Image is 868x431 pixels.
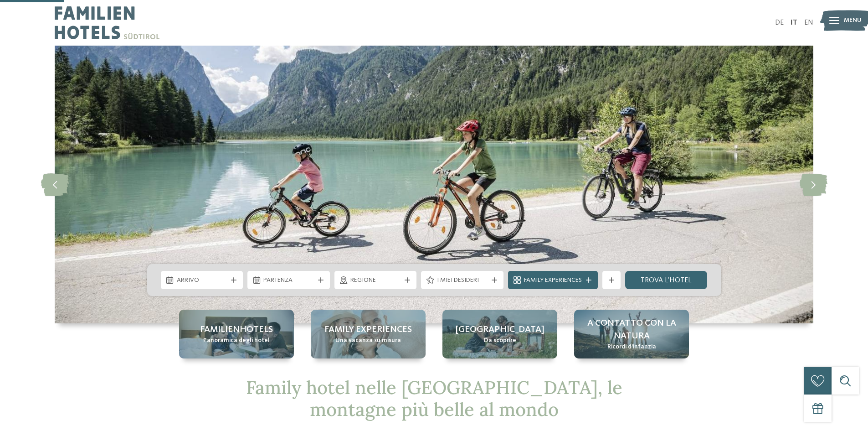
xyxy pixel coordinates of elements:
[442,310,557,358] a: Family hotel nelle Dolomiti: una vacanza nel regno dei Monti Pallidi [GEOGRAPHIC_DATA] Da scoprire
[625,271,708,289] a: trova l’hotel
[179,310,294,358] a: Family hotel nelle Dolomiti: una vacanza nel regno dei Monti Pallidi Familienhotels Panoramica de...
[203,336,270,345] span: Panoramica degli hotel
[200,323,273,336] span: Familienhotels
[607,343,656,352] span: Ricordi d’infanzia
[844,16,862,25] span: Menu
[484,336,516,345] span: Da scoprire
[335,336,401,345] span: Una vacanza su misura
[311,310,426,358] a: Family hotel nelle Dolomiti: una vacanza nel regno dei Monti Pallidi Family experiences Una vacan...
[324,323,412,336] span: Family experiences
[574,310,689,358] a: Family hotel nelle Dolomiti: una vacanza nel regno dei Monti Pallidi A contatto con la natura Ric...
[583,317,680,343] span: A contatto con la natura
[177,276,227,285] span: Arrivo
[804,19,813,26] a: EN
[524,276,582,285] span: Family Experiences
[791,19,797,26] a: IT
[246,376,622,421] span: Family hotel nelle [GEOGRAPHIC_DATA], le montagne più belle al mondo
[456,323,544,336] span: [GEOGRAPHIC_DATA]
[350,276,401,285] span: Regione
[263,276,314,285] span: Partenza
[775,19,784,26] a: DE
[55,46,813,323] img: Family hotel nelle Dolomiti: una vacanza nel regno dei Monti Pallidi
[437,276,488,285] span: I miei desideri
